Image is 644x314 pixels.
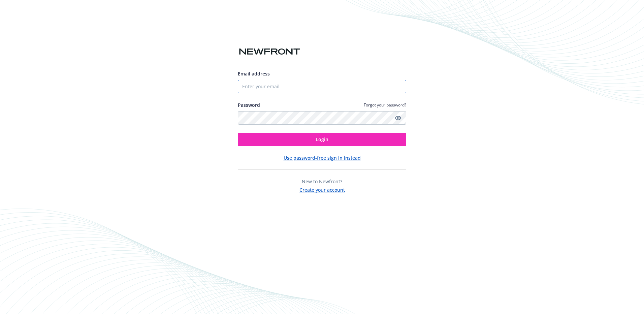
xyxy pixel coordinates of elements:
button: Create your account [299,185,345,193]
span: Email address [238,70,270,77]
span: Login [316,136,328,143]
a: Show password [394,114,402,122]
label: Password [238,101,260,108]
img: Newfront logo [238,46,301,58]
input: Enter your password [238,111,406,125]
button: Login [238,133,406,146]
button: Use password-free sign in instead [284,154,361,161]
input: Enter your email [238,80,406,93]
span: New to Newfront? [302,178,342,185]
a: Forgot your password? [364,102,406,108]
